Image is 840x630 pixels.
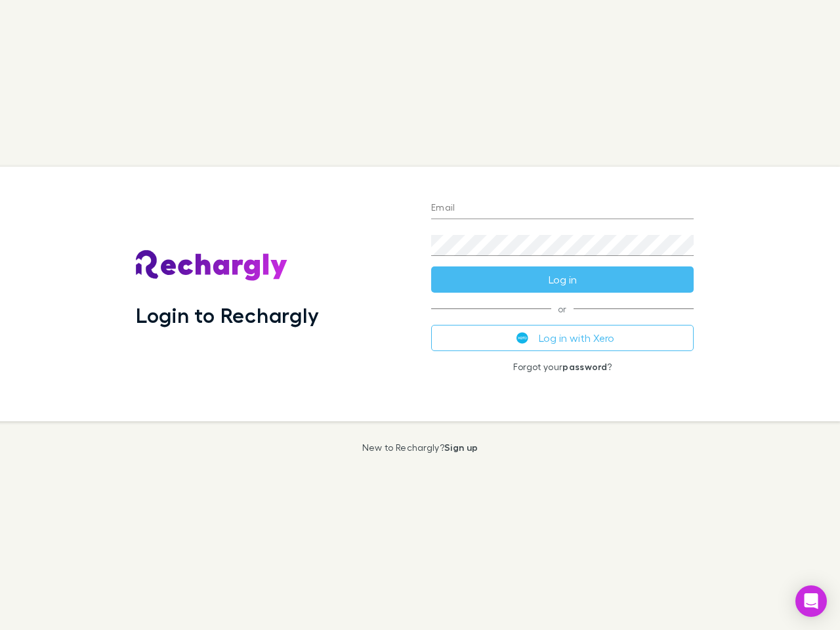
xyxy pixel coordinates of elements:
h1: Login to Rechargly [136,303,319,327]
div: Open Intercom Messenger [795,585,827,617]
button: Log in [431,266,694,293]
p: Forgot your ? [431,362,694,372]
img: Xero's logo [516,332,528,344]
button: Log in with Xero [431,325,694,351]
img: Rechargly's Logo [136,250,288,282]
p: New to Rechargly? [362,442,478,453]
span: or [431,308,694,309]
a: password [562,361,607,372]
a: Sign up [444,442,478,453]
